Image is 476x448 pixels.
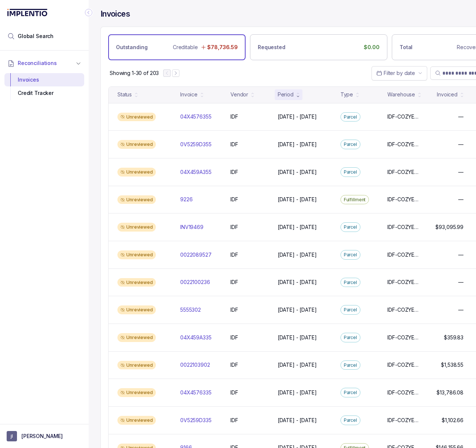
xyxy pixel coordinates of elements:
[278,91,294,98] div: Period
[387,251,420,259] p: IDF-COZYEARTH-UT1
[180,417,212,424] p: 0V5259D335
[435,223,463,231] p: $93,095.99
[344,168,357,176] p: Parcel
[384,70,415,76] span: Filter by date
[278,141,317,148] p: [DATE] - [DATE]
[458,196,463,203] p: —
[230,168,238,176] p: IDF
[230,196,238,203] p: IDF
[387,91,415,98] div: Warehouse
[278,306,317,314] p: [DATE] - [DATE]
[387,417,420,424] p: IDF-COZYEARTH-LEX
[21,432,63,440] p: [PERSON_NAME]
[230,141,238,148] p: IDF
[117,250,156,259] div: Unreviewed
[180,91,198,98] div: Invoice
[387,334,420,341] p: IDF-COZYEARTH-LEX
[258,44,285,51] p: Requested
[230,306,238,314] p: IDF
[10,86,78,100] div: Credit Tracker
[10,73,78,86] div: Invoices
[278,334,317,341] p: [DATE] - [DATE]
[458,168,463,176] p: —
[180,196,192,203] p: 9226
[84,8,93,17] div: Collapse Icon
[4,55,84,71] button: Reconciliations
[387,196,420,203] p: IDF-COZYEARTH-LEX, IDF-COZYEARTH-OH, IDF-COZYEARTH-UT1
[117,91,132,98] div: Status
[344,279,357,286] p: Parcel
[230,113,238,120] p: IDF
[230,223,238,231] p: IDF
[442,417,463,424] p: $1,102.66
[230,389,238,396] p: IDF
[180,361,210,369] p: 0022103902
[117,388,156,397] div: Unreviewed
[117,333,156,342] div: Unreviewed
[117,168,156,177] div: Unreviewed
[18,59,57,67] span: Reconciliations
[278,361,317,369] p: [DATE] - [DATE]
[387,306,420,314] p: IDF-COZYEARTH-UT1
[117,223,156,232] div: Unreviewed
[387,223,420,231] p: IDF-COZYEARTH-LEX
[117,305,156,314] div: Unreviewed
[444,334,463,341] p: $359.83
[278,417,317,424] p: [DATE] - [DATE]
[230,251,238,259] p: IDF
[180,113,212,120] p: 04X4576355
[436,389,463,396] p: $13,786.08
[387,361,420,369] p: IDF-COZYEARTH-KY, IDF-COZYEARTH-UT1
[344,362,357,369] p: Parcel
[278,278,317,286] p: [DATE] - [DATE]
[117,361,156,370] div: Unreviewed
[371,66,427,80] button: Date Range Picker
[117,416,156,425] div: Unreviewed
[376,69,415,77] search: Date Range Picker
[230,417,238,424] p: IDF
[387,168,420,176] p: IDF-COZYEARTH-LEX, IDF-COZYEARTH-UT1
[437,91,458,98] div: Invoiced
[278,389,317,396] p: [DATE] - [DATE]
[458,278,463,286] p: —
[230,91,248,98] div: Vendor
[344,334,357,341] p: Parcel
[344,389,357,396] p: Parcel
[180,141,212,148] p: 0V5259D355
[344,141,357,148] p: Parcel
[207,44,238,51] p: $78,736.59
[180,168,212,176] p: 04X459A355
[230,334,238,341] p: IDF
[344,196,366,204] p: Fulfillment
[180,306,201,314] p: 5555302
[173,44,198,51] p: Creditable
[18,33,54,40] span: Global Search
[230,278,238,286] p: IDF
[458,251,463,259] p: —
[180,389,212,396] p: 04X4576335
[117,140,156,149] div: Unreviewed
[117,113,156,122] div: Unreviewed
[278,196,317,203] p: [DATE] - [DATE]
[340,91,353,98] div: Type
[278,251,317,259] p: [DATE] - [DATE]
[344,113,357,121] p: Parcel
[278,113,317,120] p: [DATE] - [DATE]
[458,141,463,148] p: —
[278,223,317,231] p: [DATE] - [DATE]
[180,334,212,341] p: 04X459A335
[110,69,159,77] div: Remaining page entries
[172,69,179,77] button: Next Page
[110,69,159,77] p: Showing 1-30 of 203
[458,113,463,120] p: —
[180,278,210,286] p: 0022100236
[180,223,203,231] p: INV19469
[7,431,17,441] span: User initials
[117,278,156,287] div: Unreviewed
[387,141,420,148] p: IDF-COZYEARTH-[GEOGRAPHIC_DATA]
[7,431,82,441] button: User initials[PERSON_NAME]
[458,306,463,314] p: —
[387,113,420,120] p: IDF-COZYEARTH-KY, IDF-COZYEARTH-LEX
[4,72,84,102] div: Reconciliations
[278,168,317,176] p: [DATE] - [DATE]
